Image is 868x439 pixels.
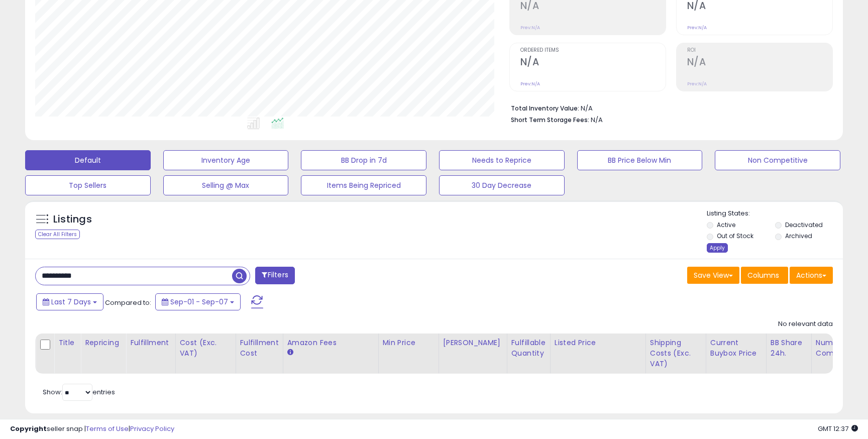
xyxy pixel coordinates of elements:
[163,150,289,170] button: Inventory Age
[301,175,426,195] button: Items Being Repriced
[650,338,702,369] div: Shipping Costs (Exc. VAT)
[58,338,76,348] div: Title
[785,221,823,229] label: Deactivated
[105,298,151,307] span: Compared to:
[439,150,565,170] button: Needs to Reprice
[163,175,289,195] button: Selling @ Max
[10,424,47,433] strong: Copyright
[130,424,174,433] a: Privacy Policy
[710,338,762,359] div: Current Buybox Price
[170,297,228,307] span: Sep-01 - Sep-07
[591,115,603,125] span: N/A
[520,25,540,31] small: Prev: N/A
[287,338,374,348] div: Amazon Fees
[707,209,842,218] p: Listing States:
[577,150,703,170] button: BB Price Below Min
[687,48,832,53] span: ROI
[687,267,739,284] button: Save View
[818,424,858,433] span: 2025-09-15 12:37 GMT
[747,270,779,280] span: Columns
[255,267,294,284] button: Filters
[785,232,812,240] label: Archived
[717,232,753,240] label: Out of Stock
[511,104,579,113] b: Total Inventory Value:
[520,56,666,70] h2: N/A
[511,338,546,359] div: Fulfillable Quantity
[439,175,565,195] button: 30 Day Decrease
[555,338,641,348] div: Listed Price
[130,338,171,348] div: Fulfillment
[287,348,293,357] small: Amazon Fees.
[816,338,852,359] div: Num of Comp.
[53,212,92,227] h5: Listings
[687,56,832,70] h2: N/A
[511,101,825,114] li: N/A
[707,243,728,253] div: Apply
[687,81,707,87] small: Prev: N/A
[36,293,103,310] button: Last 7 Days
[301,150,426,170] button: BB Drop in 7d
[240,338,279,359] div: Fulfillment Cost
[86,424,129,433] a: Terms of Use
[25,175,151,195] button: Top Sellers
[10,424,174,434] div: seller snap | |
[25,150,151,170] button: Default
[790,267,833,284] button: Actions
[35,230,80,239] div: Clear All Filters
[717,221,735,229] label: Active
[520,48,666,53] span: Ordered Items
[741,267,788,284] button: Columns
[443,338,503,348] div: [PERSON_NAME]
[180,338,232,359] div: Cost (Exc. VAT)
[155,293,241,310] button: Sep-01 - Sep-07
[715,150,840,170] button: Non Competitive
[520,81,540,87] small: Prev: N/A
[51,297,91,307] span: Last 7 Days
[43,387,115,397] span: Show: entries
[383,338,435,348] div: Min Price
[687,25,707,31] small: Prev: N/A
[771,338,807,359] div: BB Share 24h.
[778,319,833,329] div: No relevant data
[85,338,122,348] div: Repricing
[511,116,589,124] b: Short Term Storage Fees:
